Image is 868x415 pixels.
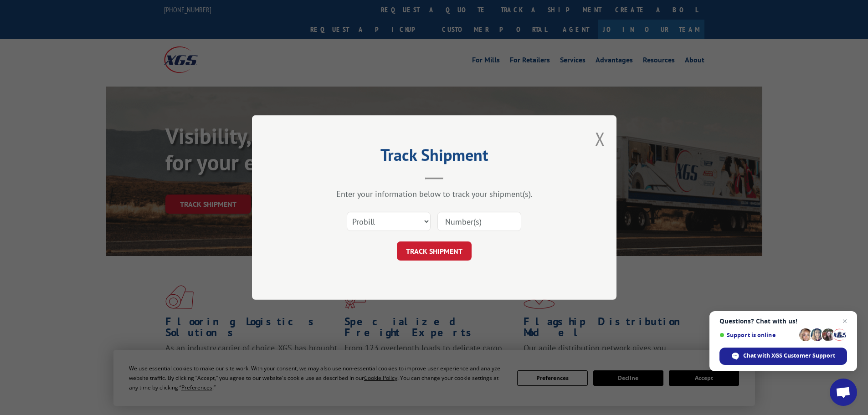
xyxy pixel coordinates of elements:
[595,127,605,151] button: Close modal
[437,212,521,231] input: Number(s)
[298,189,571,199] div: Enter your information below to track your shipment(s).
[719,348,847,365] span: Chat with XGS Customer Support
[719,318,847,325] span: Questions? Chat with us!
[298,149,571,166] h2: Track Shipment
[743,352,835,360] span: Chat with XGS Customer Support
[830,379,857,406] a: Open chat
[719,332,796,338] span: Support is online
[397,241,472,261] button: TRACK SHIPMENT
